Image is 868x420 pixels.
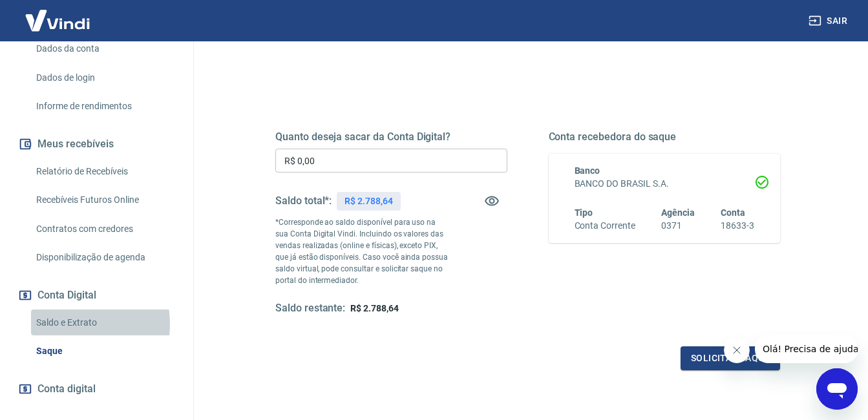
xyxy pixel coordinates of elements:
h6: 0371 [661,219,695,233]
a: Disponibilização de agenda [31,244,178,271]
h5: Conta recebedora do saque [549,131,781,143]
iframe: Botão para abrir a janela de mensagens [816,368,858,410]
span: Conta [721,207,745,218]
span: Agência [661,207,695,218]
a: Contratos com credores [31,216,178,242]
span: R$ 2.788,64 [350,303,398,313]
span: Tipo [575,207,593,218]
a: Informe de rendimentos [31,93,178,120]
h6: 18633-3 [721,219,754,233]
a: Recebíveis Futuros Online [31,187,178,213]
a: Relatório de Recebíveis [31,158,178,185]
button: Solicitar saque [681,346,780,370]
p: R$ 2.788,64 [344,194,392,208]
span: Olá! Precisa de ajuda? [8,9,109,19]
h5: Saldo total*: [275,194,332,207]
h6: Conta Corrente [575,219,635,233]
a: Dados de login [31,65,178,91]
a: Saldo e Extrato [31,310,178,336]
h5: Saldo restante: [275,302,345,315]
iframe: Mensagem da empresa [755,335,858,363]
span: Banco [575,165,600,176]
p: *Corresponde ao saldo disponível para uso na sua Conta Digital Vindi. Incluindo os valores das ve... [275,216,449,286]
a: Saque [31,338,178,364]
a: Dados da conta [31,36,178,62]
h6: BANCO DO BRASIL S.A. [575,177,755,191]
button: Sair [806,9,852,33]
a: Conta digital [16,375,178,403]
button: Meus recebíveis [16,130,178,158]
h5: Quanto deseja sacar da Conta Digital? [275,131,507,143]
button: Conta Digital [16,281,178,310]
span: Conta digital [37,380,96,398]
iframe: Fechar mensagem [724,337,750,363]
img: Vindi [16,1,100,40]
